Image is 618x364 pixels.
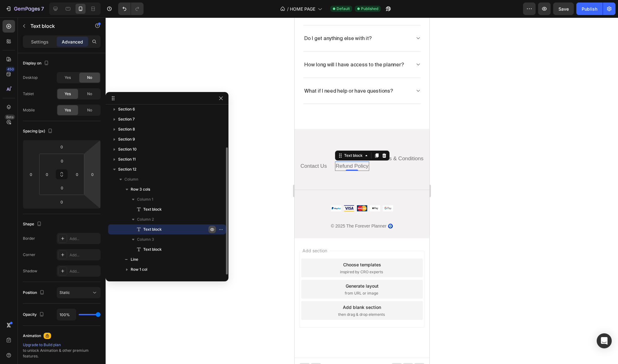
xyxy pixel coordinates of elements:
[23,333,41,339] div: Animation
[118,166,136,172] span: Section 12
[30,22,84,30] p: Text block
[137,216,154,223] span: Column 2
[62,38,83,45] p: Advanced
[23,342,101,359] div: to unlock Animation & other premium features.
[23,220,43,228] div: Shape
[553,3,574,15] button: Save
[137,236,154,243] span: Column 3
[41,5,44,13] p: 7
[87,75,92,80] span: No
[143,206,162,213] span: Text block
[131,256,138,263] span: Line
[26,170,36,179] input: 0
[290,6,315,12] span: HOME PAGE
[57,309,76,320] input: Auto
[70,236,99,242] div: Add...
[576,3,603,15] button: Publish
[361,6,378,12] span: Published
[65,91,71,97] span: Yes
[118,146,137,152] span: Section 10
[23,107,35,113] div: Mobile
[118,3,144,15] div: Undo/Redo
[131,266,147,273] span: Row 1 col
[72,170,82,179] input: 0px
[65,75,71,80] span: Yes
[56,183,68,192] input: 0px
[23,75,38,80] div: Desktop
[131,186,150,192] span: Row 3 cols
[23,91,34,97] div: Tablet
[118,156,136,162] span: Section 11
[56,156,68,166] input: 0px
[55,197,68,207] input: 0
[23,127,54,136] div: Spacing (px)
[70,252,99,258] div: Add...
[70,269,99,274] div: Add...
[23,252,35,258] div: Corner
[124,176,138,182] span: Column
[582,6,597,12] div: Publish
[118,106,135,112] span: Section 6
[597,333,612,348] div: Open Intercom Messenger
[31,38,49,45] p: Settings
[57,287,101,298] button: Static
[55,142,68,151] input: 0
[60,290,70,295] span: Static
[6,67,15,72] div: 450
[23,59,50,68] div: Display on
[5,115,15,120] div: Beta
[295,18,429,364] iframe: Design area
[118,126,135,132] span: Section 8
[42,170,52,179] input: 0px
[3,3,47,15] button: 7
[337,6,350,12] span: Default
[143,246,162,253] span: Text block
[118,116,135,122] span: Section 7
[23,236,35,241] div: Border
[143,226,162,233] span: Text block
[65,107,71,113] span: Yes
[23,310,45,319] div: Opacity
[23,268,37,274] div: Shadow
[23,342,101,348] div: Upgrade to Build plan
[137,196,153,203] span: Column 1
[87,107,92,113] span: No
[88,170,97,179] input: 0
[87,91,92,97] span: No
[23,289,46,297] div: Position
[287,6,289,12] span: /
[118,136,135,142] span: Section 9
[558,6,569,12] span: Save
